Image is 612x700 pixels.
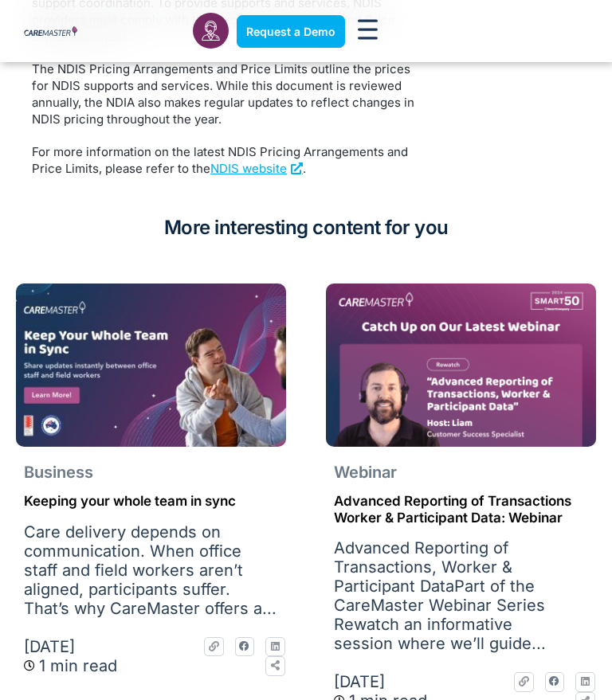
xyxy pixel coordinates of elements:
[24,25,77,37] img: CareMaster Logo
[334,463,397,482] span: Webinar
[24,463,93,482] span: Business
[24,493,278,509] h2: Keeping your whole team in sync
[32,61,424,127] p: The NDIS Pricing Arrangements and Price Limits outline the prices for NDIS supports and services....
[237,15,345,48] a: Request a Demo
[24,637,75,656] a: [DATE]
[8,217,604,240] h2: More interesting content for you
[246,25,335,38] span: Request a Demo
[353,14,383,49] div: Menu Toggle
[334,538,588,653] p: Advanced Reporting of Transactions, Worker & Participant DataPart of the CareMaster Webinar Serie...
[210,161,303,176] a: NDIS website
[16,284,286,447] img: CM Generic Facebook Post-6
[24,522,278,618] p: Care delivery depends on communication. When office staff and field workers aren’t aligned, parti...
[35,656,117,675] span: 1 min read
[32,143,424,177] p: For more information on the latest NDIS Pricing Arrangements and Price Limits, please refer to the .
[334,493,588,526] h2: Advanced Reporting of Transactions Worker & Participant Data: Webinar
[326,284,596,447] img: REWATCH Advanced Reporting of Transactions, Worker & Participant Data_Website Thumb
[334,672,385,691] a: [DATE]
